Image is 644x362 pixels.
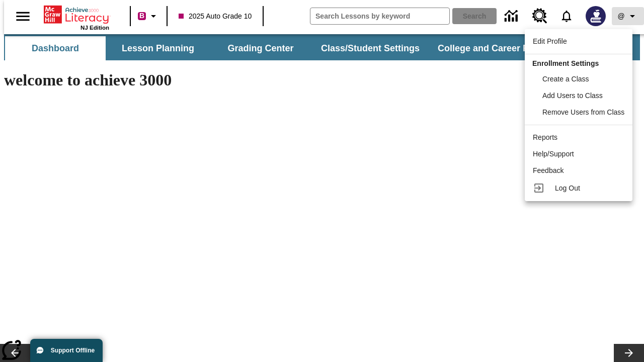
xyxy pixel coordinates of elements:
[533,166,563,174] span: Feedback
[542,108,624,116] span: Remove Users from Class
[542,92,603,100] span: Add Users to Class
[533,150,574,158] span: Help/Support
[532,59,599,67] span: Enrollment Settings
[555,184,580,192] span: Log Out
[533,37,567,45] span: Edit Profile
[542,75,589,83] span: Create a Class
[533,133,557,141] span: Reports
